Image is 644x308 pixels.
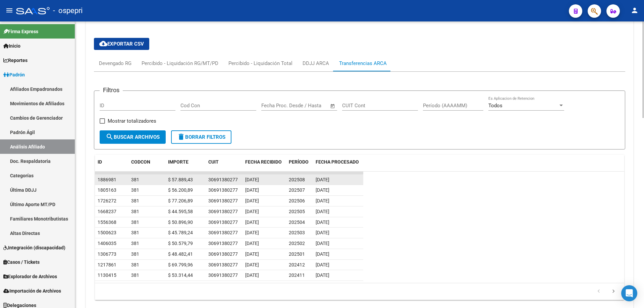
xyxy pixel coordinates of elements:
span: Importación de Archivos [3,287,61,295]
span: $ 56.200,89 [168,187,193,193]
datatable-header-cell: CODCON [128,155,152,177]
div: 30691380277 [208,176,238,184]
button: Open calendar [329,102,337,110]
span: [DATE] [316,241,329,246]
datatable-header-cell: FECHA PROCESADO [313,155,363,177]
span: $ 48.482,41 [168,251,193,257]
datatable-header-cell: CUIT [206,155,243,177]
div: 30691380277 [208,250,238,258]
span: $ 50.896,90 [168,220,193,225]
span: 202411 [289,272,305,278]
span: 1886981 [98,177,116,182]
span: 202506 [289,198,305,203]
div: Devengado RG [99,60,131,67]
span: [DATE] [316,251,329,257]
datatable-header-cell: PERÍODO [286,155,313,177]
span: CUIT [208,159,219,165]
span: [DATE] [245,198,259,203]
span: PERÍODO [289,159,309,165]
span: 381 [131,241,139,246]
span: [DATE] [316,230,329,235]
div: 30691380277 [208,271,238,279]
span: Exportar CSV [99,41,144,47]
span: IMPORTE [168,159,189,165]
span: Reportes [3,57,28,64]
span: 381 [131,220,139,225]
span: [DATE] [245,251,259,257]
div: 30691380277 [208,197,238,205]
mat-icon: search [106,133,114,141]
span: 202501 [289,251,305,257]
div: 30691380277 [208,229,238,237]
h3: Filtros [100,85,123,95]
span: 381 [131,272,139,278]
span: FECHA RECIBIDO [245,159,282,165]
div: 30691380277 [208,219,238,226]
span: Casos / Tickets [3,258,40,266]
span: 381 [131,187,139,193]
span: Firma Express [3,28,38,35]
span: Borrar Filtros [177,134,225,140]
mat-icon: cloud_download [99,40,107,48]
span: 202507 [289,187,305,193]
span: [DATE] [245,241,259,246]
span: 381 [131,251,139,257]
span: $ 53.314,44 [168,272,193,278]
a: go to next page [607,288,620,295]
mat-icon: delete [177,133,185,141]
span: 381 [131,262,139,267]
span: - ospepri [53,3,83,18]
span: 202503 [289,230,305,235]
span: 1668237 [98,209,116,214]
div: Percibido - Liquidación RG/MT/PD [142,60,218,67]
span: [DATE] [316,198,329,203]
span: [DATE] [316,272,329,278]
span: 202502 [289,241,305,246]
datatable-header-cell: ID [95,155,128,177]
div: 30691380277 [208,261,238,269]
span: ID [98,159,102,165]
span: [DATE] [245,230,259,235]
span: Todos [488,103,502,109]
span: [DATE] [245,209,259,214]
span: 381 [131,198,139,203]
span: Mostrar totalizadores [108,117,156,125]
div: 30691380277 [208,240,238,247]
datatable-header-cell: FECHA RECIBIDO [243,155,286,177]
a: go to previous page [592,288,605,295]
span: Buscar Archivos [106,134,160,140]
button: Borrar Filtros [171,130,231,144]
span: $ 69.799,96 [168,262,193,267]
div: Transferencias ARCA [339,60,387,67]
div: 30691380277 [208,186,238,194]
span: Integración (discapacidad) [3,244,65,251]
span: 1406035 [98,241,116,246]
span: [DATE] [316,187,329,193]
span: 202505 [289,209,305,214]
div: Open Intercom Messenger [621,285,637,301]
span: $ 44.595,58 [168,209,193,214]
span: 381 [131,209,139,214]
span: 202508 [289,177,305,182]
span: $ 45.789,24 [168,230,193,235]
mat-icon: menu [5,6,13,14]
input: Fecha fin [294,103,327,109]
span: 1726272 [98,198,116,203]
button: Buscar Archivos [100,130,166,144]
span: 1130415 [98,272,116,278]
span: 381 [131,177,139,182]
span: [DATE] [316,220,329,225]
button: Exportar CSV [94,38,149,50]
span: 202504 [289,220,305,225]
span: $ 50.579,79 [168,241,193,246]
span: [DATE] [245,220,259,225]
span: [DATE] [245,187,259,193]
span: [DATE] [316,262,329,267]
span: Padrón [3,71,25,78]
span: $ 77.206,89 [168,198,193,203]
span: [DATE] [245,272,259,278]
span: 1805163 [98,187,116,193]
input: Fecha inicio [261,103,288,109]
datatable-header-cell: IMPORTE [165,155,206,177]
span: 1306773 [98,251,116,257]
